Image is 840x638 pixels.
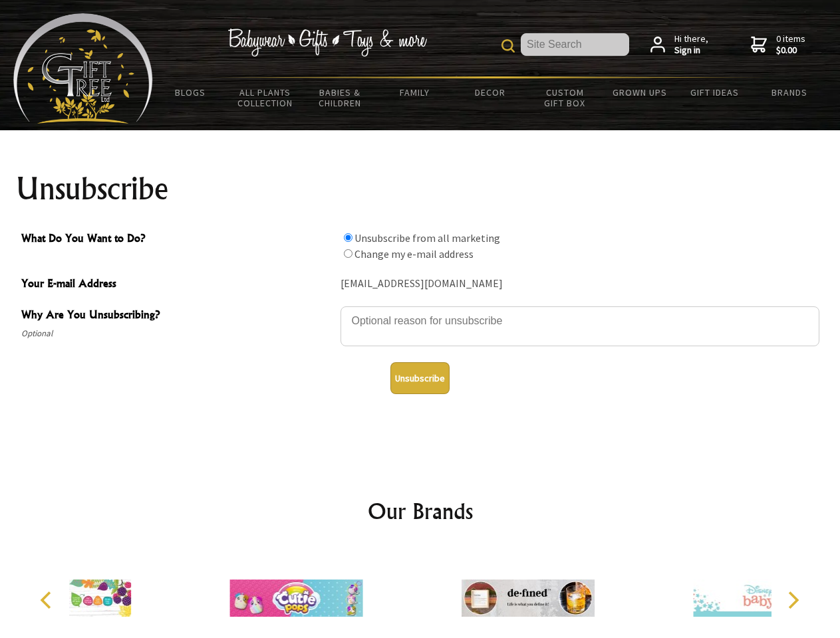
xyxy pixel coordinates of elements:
h2: Our Brands [27,495,814,527]
button: Next [778,585,807,615]
h1: Unsubscribe [16,173,825,205]
span: What Do You Want to Do? [21,230,334,249]
a: Babies & Children [303,78,378,117]
a: 0 items$0.00 [751,33,805,56]
a: Hi there,Sign in [650,33,708,56]
a: BLOGS [153,78,228,106]
button: Previous [33,585,63,615]
a: Brands [752,78,827,106]
span: Optional [21,326,334,342]
button: Unsubscribe [390,362,450,394]
input: Site Search [521,33,629,56]
a: Gift Ideas [677,78,752,106]
img: product search [501,39,515,53]
span: Your E-mail Address [21,275,334,294]
input: What Do You Want to Do? [344,233,352,242]
a: Family [378,78,453,106]
div: [EMAIL_ADDRESS][DOMAIN_NAME] [341,274,819,294]
span: Why Are You Unsubscribing? [21,306,334,326]
a: Custom Gift Box [527,78,603,117]
textarea: Why Are You Unsubscribing? [341,306,819,346]
a: All Plants Collection [228,78,303,117]
strong: Sign in [674,45,708,56]
img: Babyware - Gifts - Toys and more... [13,13,153,124]
a: Grown Ups [602,78,677,106]
a: Decor [452,78,527,106]
label: Unsubscribe from all marketing [354,231,500,245]
label: Change my e-mail address [354,247,474,261]
span: 0 items [776,33,805,56]
img: Babywear - Gifts - Toys & more [227,29,427,56]
strong: $0.00 [776,45,805,56]
span: Hi there, [674,33,708,56]
input: What Do You Want to Do? [344,249,352,258]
